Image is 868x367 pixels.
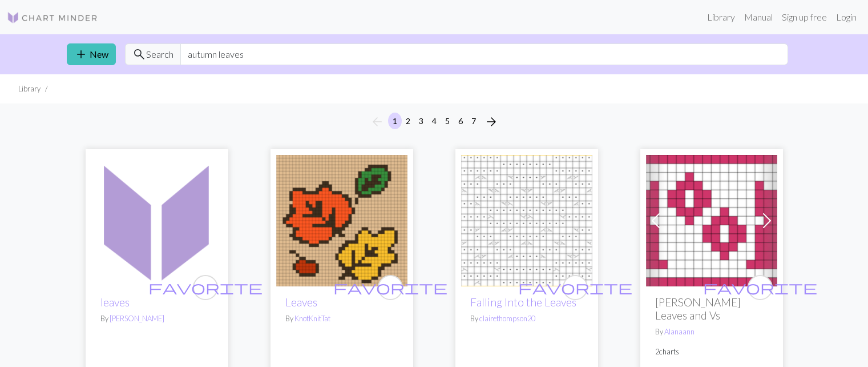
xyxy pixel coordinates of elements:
[441,113,454,129] button: 5
[148,276,263,299] i: favourite
[110,314,164,323] a: [PERSON_NAME]
[378,275,403,300] button: favourite
[740,6,777,29] a: Manual
[285,313,398,324] p: By
[470,296,576,309] a: Falling Into the Leaves
[285,296,317,309] a: Leaves
[703,276,817,299] i: favourite
[91,214,223,225] a: leaves
[401,113,415,129] button: 2
[703,6,740,29] a: Library
[655,296,768,322] h2: [PERSON_NAME] Leaves and Vs
[485,115,498,129] i: Next
[454,113,467,129] button: 6
[703,278,817,296] span: favorite
[655,326,768,337] p: By
[100,313,213,324] p: By
[563,275,588,300] button: favourite
[748,275,773,300] button: favourite
[831,6,861,29] a: Login
[461,155,592,286] img: Falling Into the Leaves
[427,113,441,129] button: 4
[193,275,218,300] button: favourite
[664,327,695,336] a: Alanaann
[100,296,130,309] a: leaves
[414,113,428,129] button: 3
[485,114,498,130] span: arrow_forward
[388,113,402,129] button: 1
[333,278,447,296] span: favorite
[470,313,583,324] p: By
[132,46,146,62] span: search
[276,155,407,286] img: 1000000830.png
[67,43,116,65] a: New
[146,47,173,61] span: Search
[333,276,447,299] i: favourite
[276,214,407,225] a: 1000000830.png
[646,214,777,225] a: cats
[366,113,503,131] nav: Page navigation
[518,276,632,299] i: favourite
[646,155,777,286] img: cats
[777,6,831,29] a: Sign up free
[18,83,41,94] li: Library
[74,46,88,62] span: add
[461,214,592,225] a: Falling Into the Leaves
[148,278,263,296] span: favorite
[518,278,632,296] span: favorite
[480,113,503,131] button: Next
[655,346,768,357] p: 2 charts
[294,314,330,323] a: KnotKnitTat
[479,314,535,323] a: clairethompson20
[91,155,223,286] img: leaves
[467,113,481,129] button: 7
[7,11,98,25] img: Logo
